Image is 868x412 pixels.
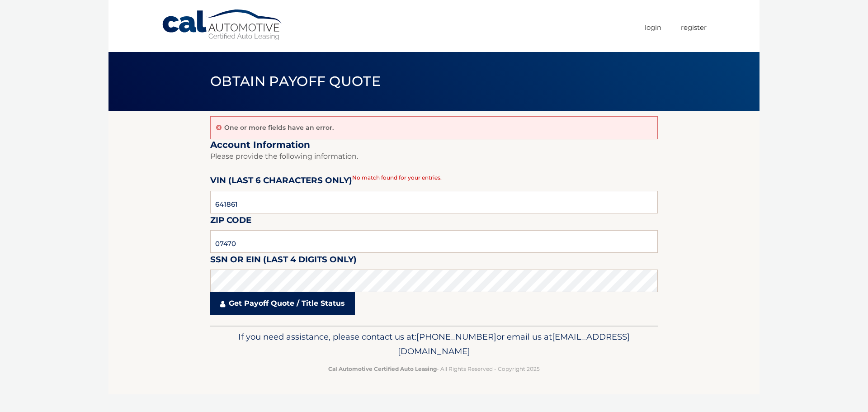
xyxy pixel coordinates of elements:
[210,253,357,270] label: SSN or EIN (last 4 digits only)
[224,123,334,132] p: One or more fields have an error.
[210,292,355,315] a: Get Payoff Quote / Title Status
[398,331,630,356] span: [EMAIL_ADDRESS][DOMAIN_NAME]
[210,150,658,163] p: Please provide the following information.
[416,331,496,342] span: [PHONE_NUMBER]
[210,139,658,151] h2: Account Information
[681,20,707,35] a: Register
[216,364,652,374] p: - All Rights Reserved - Copyright 2025
[210,174,352,190] label: VIN (last 6 characters only)
[328,365,437,372] strong: Cal Automotive Certified Auto Leasing
[645,20,661,35] a: Login
[352,174,442,181] span: No match found for your entries.
[216,330,652,359] p: If you need assistance, please contact us at: or email us at
[210,213,251,230] label: Zip Code
[210,73,381,90] span: Obtain Payoff Quote
[161,9,283,41] a: Cal Automotive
